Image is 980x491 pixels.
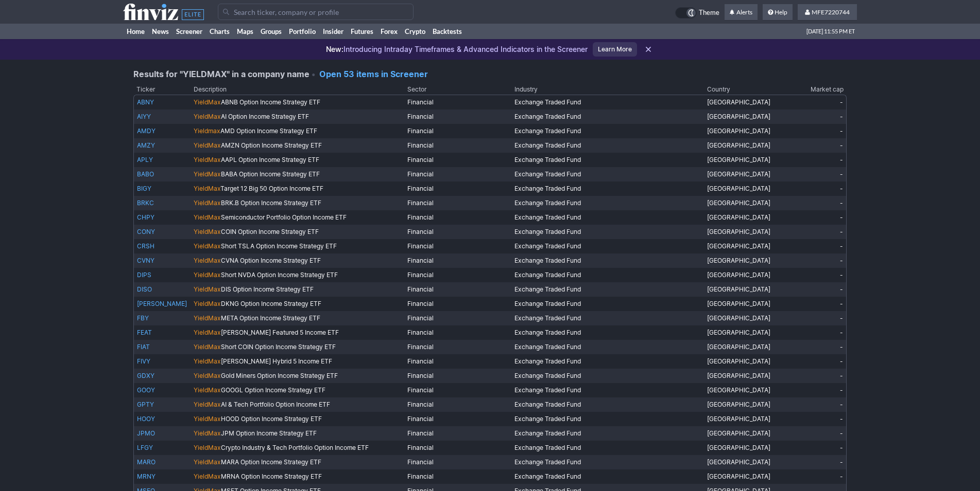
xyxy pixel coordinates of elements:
td: - [775,369,847,383]
td: AI Option Income Strategy ETF [191,110,405,124]
td: Financial [404,325,511,340]
td: Exchange Traded Fund [511,340,704,354]
a: ABNY [137,98,154,106]
td: Exchange Traded Fund [511,311,704,325]
a: CRSH [137,242,154,250]
td: Financial [404,282,511,297]
td: [GEOGRAPHIC_DATA] [704,95,776,110]
td: BRK.B Option Income Strategy ETF [191,196,405,210]
a: Learn More [593,42,637,57]
td: - [775,354,847,369]
a: Maps [233,24,257,39]
a: MFE7220744 [798,4,857,21]
td: [GEOGRAPHIC_DATA] [704,441,776,455]
td: Exchange Traded Fund [511,383,704,397]
th: Industry [511,84,704,95]
a: News [148,24,173,39]
h4: Results for "YIELDMAX" in a company name [133,60,847,84]
span: YieldMax [194,314,221,322]
td: - [775,311,847,325]
td: [GEOGRAPHIC_DATA] [704,325,776,340]
span: YieldMax [194,199,221,207]
a: Backtests [429,24,466,39]
td: [GEOGRAPHIC_DATA] [704,181,776,196]
td: [GEOGRAPHIC_DATA] [704,455,776,469]
a: BRKC [137,199,154,207]
td: [GEOGRAPHIC_DATA] [704,210,776,225]
td: Exchange Traded Fund [511,225,704,239]
span: YieldMax [194,372,221,379]
td: Short TSLA Option Income Strategy ETF [191,239,405,253]
td: - [775,196,847,210]
p: Introducing Intraday Timeframes & Advanced Indicators in the Screener [326,44,588,54]
td: Financial [404,225,511,239]
span: Theme [699,7,719,19]
a: LFGY [137,444,153,451]
td: AI & Tech Portfolio Option Income ETF [191,397,405,412]
td: - [775,426,847,441]
td: [GEOGRAPHIC_DATA] [704,124,776,138]
td: [GEOGRAPHIC_DATA] [704,253,776,268]
a: DIPS [137,271,151,279]
span: YieldMax [194,257,221,264]
span: YieldMax [194,285,221,293]
td: [GEOGRAPHIC_DATA] [704,340,776,354]
td: Financial [404,95,511,110]
span: YieldMax [194,357,221,365]
td: - [775,110,847,124]
a: FIAT [137,343,150,351]
td: [PERSON_NAME] Hybrid 5 Income ETF [191,354,405,369]
a: Alerts [725,4,758,21]
td: [GEOGRAPHIC_DATA] [704,397,776,412]
span: YieldMax [194,242,221,250]
a: CVNY [137,257,154,264]
td: Financial [404,253,511,268]
a: Forex [377,24,401,39]
td: [GEOGRAPHIC_DATA] [704,196,776,210]
td: Exchange Traded Fund [511,354,704,369]
span: YieldMax [194,386,221,394]
a: MRNY [137,472,156,480]
a: Open 53 items in Screener [319,69,428,79]
td: [GEOGRAPHIC_DATA] [704,153,776,167]
td: Financial [404,455,511,469]
td: [GEOGRAPHIC_DATA] [704,469,776,484]
td: - [775,297,847,311]
a: Charts [206,24,233,39]
td: [GEOGRAPHIC_DATA] [704,311,776,325]
td: - [775,153,847,167]
td: Financial [404,167,511,181]
td: Exchange Traded Fund [511,167,704,181]
td: Exchange Traded Fund [511,325,704,340]
td: Financial [404,268,511,282]
span: YieldMax [194,415,221,423]
td: Exchange Traded Fund [511,153,704,167]
span: YieldMax [194,329,221,336]
a: Help [763,4,793,21]
td: - [775,340,847,354]
a: GDXY [137,372,154,379]
td: Financial [404,181,511,196]
td: - [775,397,847,412]
a: [PERSON_NAME] [137,300,187,307]
td: - [775,138,847,153]
td: [GEOGRAPHIC_DATA] [704,426,776,441]
td: [GEOGRAPHIC_DATA] [704,412,776,426]
td: [GEOGRAPHIC_DATA] [704,225,776,239]
a: Futures [347,24,377,39]
td: - [775,95,847,110]
a: Portfolio [285,24,319,39]
span: • [312,69,315,79]
a: BIGY [137,185,151,192]
td: Financial [404,383,511,397]
span: [DATE] 11:55 PM ET [806,24,855,39]
a: HOOY [137,415,155,423]
td: Exchange Traded Fund [511,282,704,297]
a: AMDY [137,127,156,135]
td: Financial [404,311,511,325]
td: Exchange Traded Fund [511,138,704,153]
td: - [775,455,847,469]
th: Description [191,84,405,95]
td: Exchange Traded Fund [511,455,704,469]
a: DISO [137,285,152,293]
